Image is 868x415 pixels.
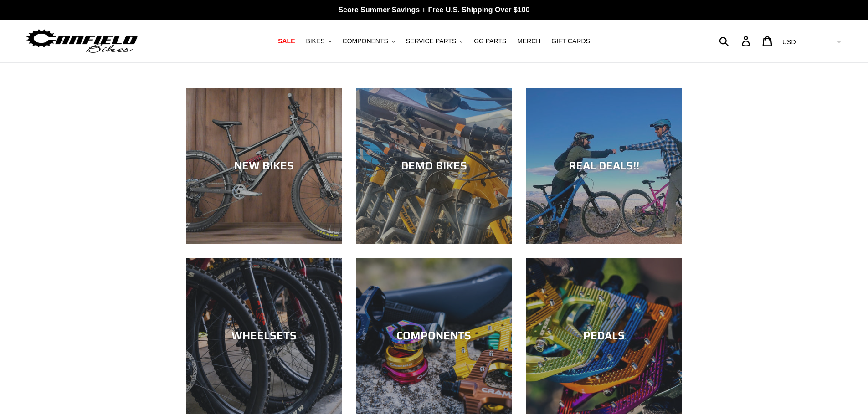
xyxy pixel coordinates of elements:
[343,37,388,45] span: COMPONENTS
[25,27,139,56] img: Canfield Bikes
[547,35,595,47] a: GIFT CARDS
[356,258,512,414] a: COMPONENTS
[406,37,456,45] span: SERVICE PARTS
[356,88,512,244] a: DEMO BIKES
[526,329,682,343] div: PEDALS
[278,37,295,45] span: SALE
[186,159,342,173] div: NEW BIKES
[469,35,511,47] a: GG PARTS
[186,258,342,414] a: WHEELSETS
[306,37,324,45] span: BIKES
[517,37,540,45] span: MERCH
[551,37,590,45] span: GIFT CARDS
[526,258,682,414] a: PEDALS
[186,88,342,244] a: NEW BIKES
[186,329,342,343] div: WHEELSETS
[338,35,400,47] button: COMPONENTS
[474,37,506,45] span: GG PARTS
[526,88,682,244] a: REAL DEALS!!
[301,35,336,47] button: BIKES
[356,159,512,173] div: DEMO BIKES
[513,35,545,47] a: MERCH
[401,35,467,47] button: SERVICE PARTS
[356,329,512,343] div: COMPONENTS
[273,35,299,47] a: SALE
[724,31,747,51] input: Search
[526,159,682,173] div: REAL DEALS!!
